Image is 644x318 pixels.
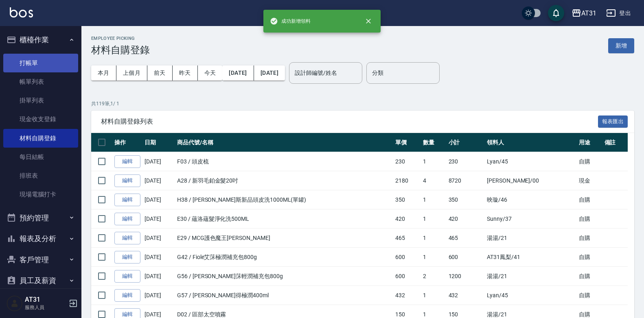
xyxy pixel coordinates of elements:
[175,133,393,152] th: 商品代號/名稱
[598,117,628,125] a: 報表匯出
[421,229,446,248] td: 1
[393,190,421,209] td: 350
[447,286,485,305] td: 432
[447,133,485,152] th: 小計
[577,267,602,286] td: 自購
[3,185,78,204] a: 現場電腦打卡
[485,133,577,152] th: 領料人
[393,229,421,248] td: 465
[485,171,577,190] td: [PERSON_NAME] /00
[25,296,66,304] h5: AT31
[175,190,393,209] td: H38 / [PERSON_NAME]斯新品頭皮洗1000ML(單罐)
[577,171,602,190] td: 現金
[485,209,577,229] td: Sunny /37
[91,36,150,41] h2: Employee Picking
[568,5,600,22] button: AT31
[421,171,446,190] td: 4
[548,5,564,21] button: save
[3,54,78,72] a: 打帳單
[3,148,78,166] a: 每日結帳
[447,209,485,229] td: 420
[175,248,393,267] td: G42 / Fiole艾莯極潤補充包800g
[359,12,377,30] button: close
[421,286,446,305] td: 1
[114,251,140,264] a: 編輯
[112,133,142,152] th: 操作
[577,133,602,152] th: 用途
[198,65,223,81] button: 今天
[91,65,116,81] button: 本月
[485,190,577,209] td: 映璇 /46
[602,133,628,152] th: 備註
[608,38,634,53] button: 新增
[91,100,634,107] p: 共 119 筆, 1 / 1
[447,267,485,286] td: 1200
[447,152,485,171] td: 230
[485,286,577,305] td: Lyan /45
[175,229,393,248] td: E29 / MCG護色魔王[PERSON_NAME]
[175,171,393,190] td: A28 / 新羽毛鉑金髮20吋
[485,152,577,171] td: Lyan /45
[7,295,23,311] img: Person
[175,286,393,305] td: G57 / [PERSON_NAME]得極潤400ml
[393,248,421,267] td: 600
[173,65,198,81] button: 昨天
[175,267,393,286] td: G56 / [PERSON_NAME]莯輕潤補充包800g
[577,190,602,209] td: 自購
[603,6,634,21] button: 登出
[393,209,421,229] td: 420
[421,209,446,229] td: 1
[421,152,446,171] td: 1
[577,209,602,229] td: 自購
[142,133,175,152] th: 日期
[608,41,634,49] a: 新增
[114,194,140,206] a: 編輯
[393,133,421,152] th: 單價
[447,229,485,248] td: 465
[447,190,485,209] td: 350
[101,118,598,126] span: 材料自購登錄列表
[577,152,602,171] td: 自購
[421,248,446,267] td: 1
[3,29,78,50] button: 櫃檯作業
[254,65,285,81] button: [DATE]
[577,229,602,248] td: 自購
[577,248,602,267] td: 自購
[142,152,175,171] td: [DATE]
[447,171,485,190] td: 8720
[3,166,78,185] a: 排班表
[577,286,602,305] td: 自購
[485,267,577,286] td: 湯湯 /21
[91,44,150,56] h3: 材料自購登錄
[421,267,446,286] td: 2
[175,152,393,171] td: F03 / 頭皮梳
[3,207,78,229] button: 預約管理
[10,7,33,17] img: Logo
[598,115,628,128] button: 報表匯出
[222,65,254,81] button: [DATE]
[3,72,78,91] a: 帳單列表
[3,91,78,110] a: 掛單列表
[393,286,421,305] td: 432
[3,110,78,129] a: 現金收支登錄
[142,248,175,267] td: [DATE]
[393,171,421,190] td: 2180
[485,229,577,248] td: 湯湯 /21
[270,17,311,25] span: 成功新增領料
[3,129,78,148] a: 材料自購登錄
[142,267,175,286] td: [DATE]
[393,152,421,171] td: 230
[3,249,78,270] button: 客戶管理
[485,248,577,267] td: AT31鳳梨 /41
[114,174,140,187] a: 編輯
[447,248,485,267] td: 600
[25,304,66,311] p: 服務人員
[421,190,446,209] td: 1
[142,190,175,209] td: [DATE]
[142,209,175,229] td: [DATE]
[114,155,140,168] a: 編輯
[114,232,140,244] a: 編輯
[393,267,421,286] td: 600
[581,8,596,18] div: AT31
[114,270,140,283] a: 編輯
